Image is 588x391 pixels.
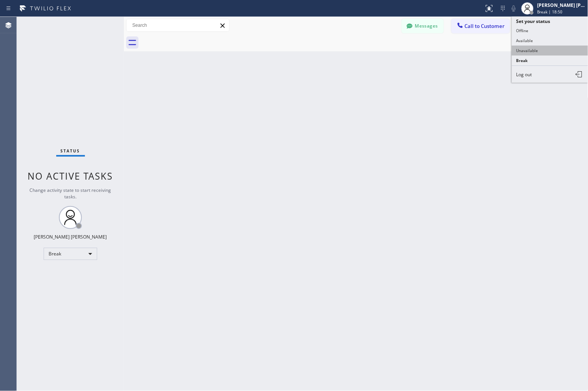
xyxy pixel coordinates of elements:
span: Change activity state to start receiving tasks. [30,187,111,200]
button: Mute [508,3,519,14]
input: Search [127,19,229,31]
button: Call to Customer [451,19,510,33]
span: Break | 18:50 [538,9,563,15]
button: Messages [402,19,444,33]
span: No active tasks [28,170,113,182]
div: Break [44,248,97,260]
span: Call to Customer [465,23,505,29]
span: Status [61,148,80,154]
div: [PERSON_NAME] [PERSON_NAME] [538,2,586,8]
div: [PERSON_NAME] [PERSON_NAME] [34,234,107,240]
